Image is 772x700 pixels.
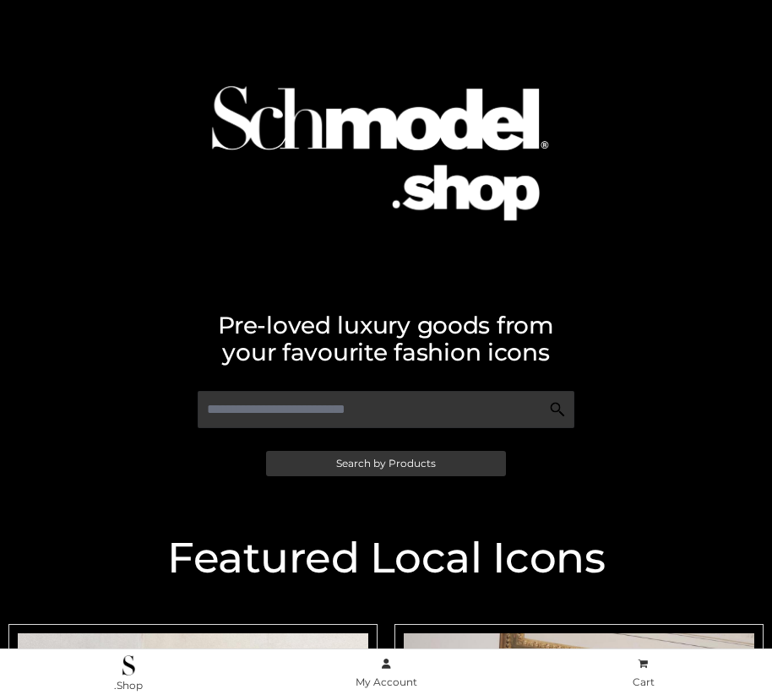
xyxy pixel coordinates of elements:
[514,654,772,692] a: Cart
[114,679,143,692] span: .Shop
[258,654,515,692] a: My Account
[8,312,764,366] h2: Pre-loved luxury goods from your favourite fashion icons
[549,401,566,418] img: Search Icon
[633,676,655,688] span: Cart
[122,655,135,676] img: .Shop
[266,451,506,476] a: Search by Products
[336,459,436,469] span: Search by Products
[356,676,417,688] span: My Account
